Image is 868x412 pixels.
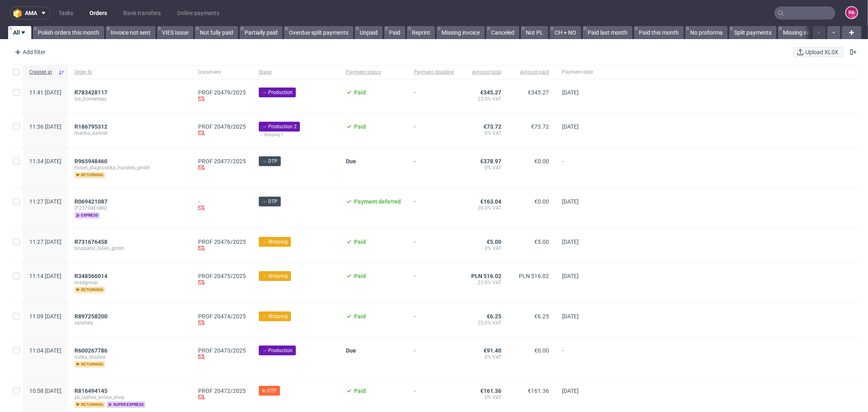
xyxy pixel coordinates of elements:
span: 11:27 [DATE] [29,198,61,205]
span: 11:09 [DATE] [29,313,61,320]
span: €6.25 [487,313,501,320]
span: → Production [262,89,293,96]
a: No proforma [685,26,728,39]
span: yb_lashes_online_shop [74,394,185,401]
a: PROF 20475/2025 [198,273,246,279]
span: €6.25 [534,313,549,320]
a: PROF 20472/2025 [198,388,246,394]
span: Amount total [467,69,501,76]
span: returning [74,172,105,178]
span: €378.97 [480,158,501,164]
span: R897258200 [74,313,107,320]
span: €0.00 [534,347,549,354]
a: PROF 20474/2025 [198,313,246,320]
span: R965948460 [74,158,107,164]
a: Polish orders this month [33,26,104,39]
span: 25.0% VAT [467,320,501,326]
a: VIES Issue [157,26,193,39]
span: €5.00 [487,239,501,245]
span: R069421087 [74,198,107,205]
span: Payment deadline [414,69,454,76]
span: Payment date [562,69,593,76]
a: R783428117 [74,89,109,96]
a: Missing invoice [437,26,485,39]
span: Created at [29,69,55,76]
span: madgroup [74,279,185,286]
span: [DATE] [562,273,579,279]
a: PROF 20479/2025 [198,89,246,96]
span: Stage [259,69,333,76]
span: Order ID [74,69,185,76]
button: ama [10,7,50,20]
span: €161.36 [528,388,549,394]
span: - [414,313,454,327]
span: 11:41 [DATE] [29,89,61,96]
span: 0% VAT [467,164,501,171]
a: R965948460 [74,158,109,164]
a: R600267786 [74,347,109,354]
span: Due [346,158,356,164]
span: - [414,388,454,408]
span: 0% VAT [467,394,501,401]
span: 11:34 [DATE] [29,158,61,164]
span: Paid [354,89,366,96]
a: Split payments [729,26,776,39]
span: (F257G4E6BG) [74,205,185,211]
span: - [414,198,454,219]
a: Online payments [172,7,224,20]
span: → Production 2 [262,123,297,130]
span: → Shipping [262,313,288,320]
a: Canceled [486,26,519,39]
a: Not fully paid [195,26,238,39]
span: → DTP [262,158,278,165]
span: In DTP [262,387,277,394]
span: Document [198,69,246,76]
span: Paid [354,273,366,279]
span: Paid [354,313,366,320]
span: holzel_diagnostika_handels_gmbh [74,164,185,171]
a: Paid last month [583,26,632,39]
span: €5.00 [534,239,549,245]
a: Unpaid [355,26,383,39]
a: R348566014 [74,273,109,279]
span: Paid [354,239,366,245]
span: €161.36 [480,388,501,394]
a: Paid [384,26,405,39]
span: 10:58 [DATE] [29,388,61,394]
div: → Shipping 1 [259,131,333,138]
a: R069421087 [74,198,109,205]
span: [DATE] [562,89,579,96]
a: PROF 20478/2025 [198,123,246,130]
span: - [414,347,454,368]
span: → Shipping [262,238,288,245]
a: Paid this month [634,26,684,39]
span: returning [74,361,105,368]
span: returning [74,401,105,408]
span: 0% VAT [467,354,501,360]
span: Paid [354,123,366,130]
a: CH + NO [550,26,581,39]
span: Upload XLSX [804,49,840,55]
button: Upload XLSX [794,47,844,57]
span: super express [107,401,145,408]
a: PROF 20477/2025 [198,158,246,164]
span: R783428117 [74,89,107,96]
span: 11:14 [DATE] [29,273,61,279]
a: Bank transfers [118,7,166,20]
span: [DATE] [562,198,579,205]
span: 11:36 [DATE] [29,123,61,130]
span: R731676458 [74,239,107,245]
span: [DATE] [562,123,579,130]
span: €73.72 [531,123,549,130]
span: R600267786 [74,347,107,354]
span: → Production [262,347,293,354]
span: express [74,212,100,219]
span: PLN 516.02 [471,273,501,279]
span: €345.27 [528,89,549,96]
a: Tasks [54,7,78,20]
span: nutka_studios [74,354,185,360]
span: 23.0% VAT [467,279,501,286]
span: - [562,347,593,368]
span: los_homeridas [74,96,185,102]
span: 0% VAT [467,130,501,136]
